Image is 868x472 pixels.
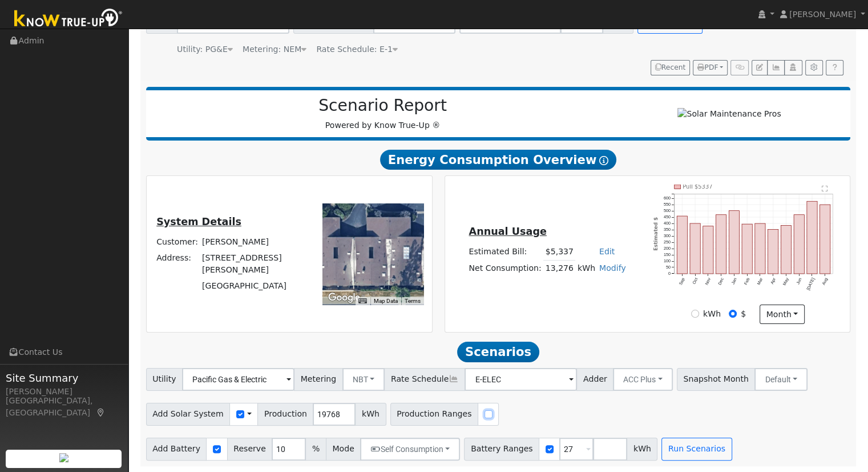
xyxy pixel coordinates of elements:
text: Dec [717,277,725,286]
span: Production [257,403,313,426]
div: [PERSON_NAME] [6,386,122,398]
a: Modify [599,263,626,273]
span: % [305,438,326,461]
text: Estimated $ [653,217,659,250]
button: Recent [651,60,691,76]
input: kWh [691,310,699,318]
span: Reserve [227,438,273,461]
text: 550 [664,202,671,207]
td: 13,276 [543,260,575,277]
div: Metering: NEM [243,43,306,55]
text: 300 [664,233,671,238]
rect: onclick="" [756,223,766,274]
label: kWh [703,308,721,320]
rect: onclick="" [742,224,753,274]
text: 500 [664,208,671,213]
td: Customer: [155,234,200,250]
span: Utility [146,368,183,391]
a: Edit [599,247,615,256]
div: Utility: PG&E [177,43,233,55]
rect: onclick="" [821,205,831,274]
button: Settings [805,60,823,76]
text: [DATE] [806,277,817,291]
button: Map Data [374,297,398,305]
text: Nov [704,277,712,286]
td: [STREET_ADDRESS][PERSON_NAME] [200,250,307,278]
span: kWh [355,403,386,426]
div: [GEOGRAPHIC_DATA], [GEOGRAPHIC_DATA] [6,395,122,419]
td: $5,337 [543,244,575,261]
a: Terms (opens in new tab) [405,298,421,304]
text: 400 [664,221,671,226]
span: Site Summary [6,370,122,386]
text: 450 [664,214,671,219]
h2: Scenario Report [158,96,608,115]
u: Annual Usage [469,226,546,237]
span: PDF [697,63,718,71]
td: [PERSON_NAME] [200,234,307,250]
text: Oct [692,277,699,285]
text: 600 [664,195,671,201]
text: 350 [664,227,671,232]
text: 200 [664,246,671,251]
text: May [782,277,790,286]
span: Scenarios [457,342,539,362]
span: Production Ranges [390,403,478,426]
button: PDF [693,60,728,76]
button: Login As [784,60,802,76]
text:  [822,185,829,192]
img: Know True-Up [9,6,128,32]
rect: onclick="" [808,201,818,274]
u: System Details [156,216,241,227]
i: Show Help [599,156,608,165]
a: Help Link [826,60,843,76]
button: ACC Plus [613,368,673,391]
text: 100 [664,258,671,263]
rect: onclick="" [768,229,778,274]
rect: onclick="" [703,226,713,274]
span: Rate Schedule [384,368,465,391]
rect: onclick="" [781,225,792,274]
text: Mar [757,277,765,286]
label: $ [741,308,746,320]
rect: onclick="" [716,214,726,274]
span: Snapshot Month [677,368,756,391]
rect: onclick="" [677,216,687,274]
text: Jan [730,277,738,286]
text: Jun [796,277,803,286]
span: kWh [627,438,657,461]
span: [PERSON_NAME] [789,10,856,19]
input: $ [729,310,737,318]
text: Pull $5337 [683,183,713,190]
text: 150 [664,252,671,257]
text: 0 [668,271,671,276]
a: Map [96,408,106,417]
span: Energy Consumption Overview [380,150,616,170]
input: Select a Utility [182,368,294,391]
button: Run Scenarios [661,438,732,461]
button: Keyboard shortcuts [358,297,366,305]
text: Sep [678,277,686,286]
span: Add Battery [146,438,207,461]
button: NBT [342,368,385,391]
img: Google [325,290,363,305]
text: Apr [770,277,777,285]
span: Battery Ranges [464,438,539,461]
button: month [760,305,805,324]
span: Metering [294,368,343,391]
button: Self Consumption [360,438,460,461]
td: Address: [155,250,200,278]
input: Select a Rate Schedule [465,368,577,391]
span: Mode [326,438,361,461]
text: Aug [822,277,830,286]
span: Adder [576,368,613,391]
td: Net Consumption: [467,260,543,277]
text: 50 [666,265,671,270]
img: Solar Maintenance Pros [677,108,781,120]
div: Powered by Know True-Up ® [152,96,614,131]
img: retrieve [59,453,68,462]
rect: onclick="" [690,223,700,274]
td: kWh [575,260,597,277]
rect: onclick="" [729,210,740,274]
button: Multi-Series Graph [767,60,785,76]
